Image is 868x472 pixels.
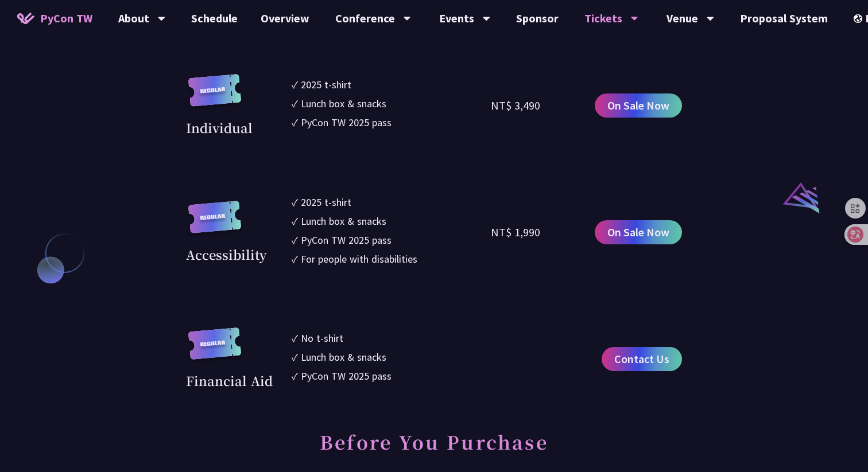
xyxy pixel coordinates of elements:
li: ✓ [292,77,491,92]
a: PyCon TW [6,4,104,33]
div: Lunch box & snacks [301,349,386,365]
span: On Sale Now [607,224,669,241]
span: Contact Us [614,350,669,368]
div: PyCon TW 2025 pass [301,115,392,130]
li: ✓ [292,213,491,229]
span: PyCon TW [40,10,92,27]
div: Lunch box & snacks [301,213,386,229]
div: Individual [186,118,253,137]
div: NT$ 1,990 [491,224,540,241]
img: regular.8f272d9.svg [186,201,243,245]
li: ✓ [292,96,491,111]
li: ✓ [292,349,491,365]
div: For people with disabilities [301,251,417,267]
img: regular.8f272d9.svg [186,74,243,118]
img: Locale Icon [854,14,865,23]
li: ✓ [292,194,491,210]
img: regular.8f272d9.svg [186,327,243,372]
span: On Sale Now [607,97,669,114]
li: ✓ [292,232,491,248]
div: No t-shirt [301,330,343,346]
div: Accessibility [186,245,267,264]
li: ✓ [292,368,491,384]
a: Contact Us [602,347,682,371]
div: Lunch box & snacks [301,96,386,111]
a: On Sale Now [595,93,682,118]
a: On Sale Now [595,220,682,244]
li: ✓ [292,251,491,267]
li: ✓ [292,330,491,346]
li: ✓ [292,115,491,130]
div: PyCon TW 2025 pass [301,368,392,384]
img: Home icon of PyCon TW 2025 [17,13,34,24]
div: PyCon TW 2025 pass [301,232,392,248]
div: Financial Aid [186,371,273,390]
div: NT$ 3,490 [491,97,540,114]
div: 2025 t-shirt [301,77,351,92]
div: 2025 t-shirt [301,194,351,210]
